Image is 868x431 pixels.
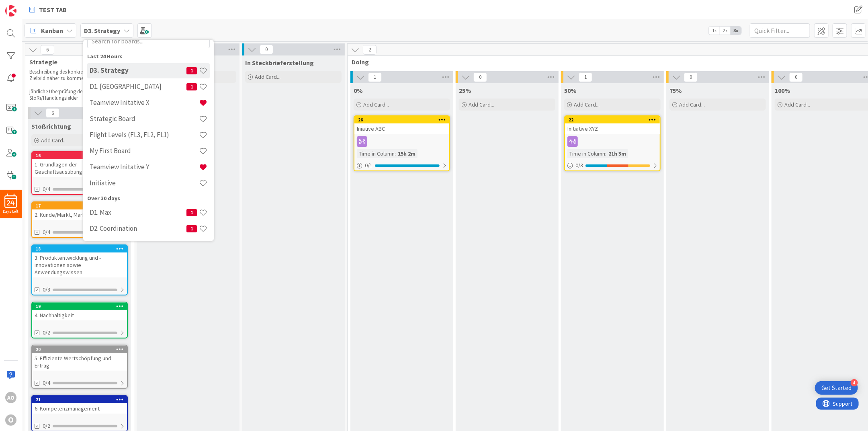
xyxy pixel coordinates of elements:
span: 0/4 [43,185,50,193]
div: 205. Effiziente Wertschöpfung und Ertrag [32,346,127,371]
span: Add Card... [679,101,705,108]
span: 0/2 [43,422,50,430]
div: 20 [36,347,127,352]
div: 6. Kompetenzmanagement [32,403,127,414]
div: Over 30 days [87,194,210,203]
span: Add Card... [469,101,494,108]
span: Add Card... [41,137,67,144]
div: 21 [32,396,127,403]
span: Kanban [41,26,63,35]
h4: D2. Coordination [90,225,186,233]
span: 1 [186,67,197,74]
div: 2. Kunde/Markt, Marke und Vertrieb [32,209,127,220]
h4: Strategic Board [90,115,199,123]
div: 183. Produktentwicklung und -innovationen sowie Anwendungswissen [32,245,127,277]
div: Time in Column [567,149,605,158]
span: Strategie [29,58,124,66]
h4: D1. [GEOGRAPHIC_DATA] [90,83,186,91]
div: Time in Column [357,149,395,158]
div: 21 [36,397,127,402]
div: 26Iniative ABC [354,116,449,134]
div: 5. Effiziente Wertschöpfung und Ertrag [32,353,127,371]
span: 1 [579,72,592,82]
span: Add Card... [574,101,600,108]
span: 1 [368,72,382,82]
div: 18 [32,245,127,252]
div: 22Initiative XYZ [565,116,660,134]
div: 161. Grundlagen der Geschäftsausübung [32,152,127,177]
span: 1 [186,225,197,232]
div: 26 [354,116,449,123]
div: O [5,415,16,426]
h4: Initiative [90,179,199,187]
span: Add Card... [784,101,810,108]
span: 0 / 1 [365,161,373,170]
a: 161. Grundlagen der Geschäftsausübung0/4 [31,151,128,195]
div: 3. Produktentwicklung und -innovationen sowie Anwendungswissen [32,252,127,277]
span: TEST TAB [39,5,67,14]
div: 22 [565,116,660,123]
div: 1. Grundlagen der Geschäftsausübung [32,159,127,177]
div: AO [5,392,16,403]
div: 194. Nachhaltigkeit [32,303,127,320]
a: 194. Nachhaltigkeit0/2 [31,302,128,339]
div: 216. Kompetenzmanagement [32,396,127,414]
div: Open Get Started checklist, remaining modules: 4 [815,381,858,395]
a: 26Iniative ABCTime in Column:15h 2m0/1 [354,115,450,171]
span: : [605,149,606,158]
div: 172. Kunde/Markt, Marke und Vertrieb [32,202,127,220]
h4: My First Board [90,147,199,155]
a: 22Initiative XYZTime in Column:21h 3m0/3 [564,115,661,171]
div: 15h 2m [396,149,418,158]
span: 6 [46,108,59,118]
div: 4 [851,379,858,386]
div: 0/1 [354,160,449,170]
div: 16 [36,153,127,158]
span: 0 [473,72,487,82]
div: 22 [569,117,660,123]
div: 16 [32,152,127,159]
h4: D1. Max [90,209,186,217]
span: : [395,149,396,158]
span: Add Card... [255,73,280,80]
span: 25% [459,86,471,94]
div: 18 [36,246,127,252]
div: 26 [358,117,449,123]
div: 21h 3m [606,149,628,158]
span: Support [17,1,37,11]
span: 2 [363,45,377,55]
div: Iniative ABC [354,123,449,134]
p: jährliche Überprüfung der StoRi/Handlungsfelder [29,88,124,102]
span: 0 / 3 [575,161,583,170]
span: 3x [731,27,741,35]
div: Last 24 Hours [87,52,210,61]
span: 1 [186,83,197,90]
span: Doing [352,58,867,66]
h4: D3. Strategy [90,67,186,75]
a: 172. Kunde/Markt, Marke und Vertrieb0/4 [31,201,128,238]
span: 0/2 [43,328,50,337]
div: 0/3 [565,160,660,170]
div: Get Started [821,384,852,392]
span: 0 [789,72,803,82]
span: 0 [684,72,698,82]
span: 1 [186,209,197,216]
span: 0/3 [43,285,50,294]
div: Initiative XYZ [565,123,660,134]
span: 2x [720,27,731,35]
input: Quick Filter... [750,23,810,38]
a: TEST TAB [25,2,72,17]
input: Search for boards... [87,34,210,48]
b: D3. Strategy [84,27,120,35]
div: 19 [32,303,127,310]
h4: Flight Levels (FL3, FL2, FL1) [90,131,199,139]
img: Visit kanbanzone.com [5,5,16,16]
h4: Teamview Initative X [90,99,199,107]
span: 50% [564,86,577,94]
div: 17 [32,202,127,209]
a: 205. Effiziente Wertschöpfung und Ertrag0/4 [31,345,128,389]
div: 17 [36,203,127,209]
span: 24 [7,200,15,206]
p: Beschreibung des konkreten TUNS, um dem Zielbild näher zu kommen [29,69,124,82]
span: In Steckbrieferstellung [245,59,314,67]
